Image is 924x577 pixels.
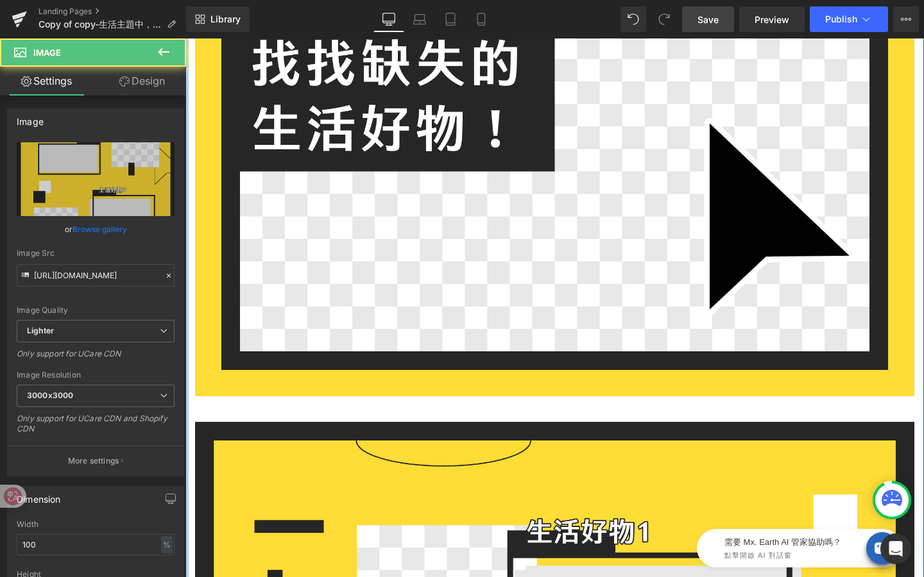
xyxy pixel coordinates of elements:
button: More settings [8,446,184,476]
a: Desktop [373,6,404,32]
a: Mobile [466,6,497,32]
div: or [17,222,175,236]
a: Laptop [404,6,435,32]
a: Design [96,67,189,96]
p: More settings [68,455,119,467]
b: Lighter [27,326,54,335]
b: 3000x3000 [27,390,73,400]
div: Image Quality [17,306,175,315]
div: Only support for UCare CDN [17,349,175,367]
span: Copy of copy-生活主題中，挑選看看什麼適合我 [38,19,162,29]
a: Tablet [435,6,466,32]
div: Image Src [17,249,175,258]
span: Save [697,13,719,26]
a: New Library [186,6,250,32]
iframe: Tiledesk Widget [469,474,726,539]
button: More [893,6,919,32]
input: auto [17,534,175,555]
a: Browse gallery [73,218,127,240]
div: Image [17,109,44,127]
button: Redo [651,6,677,32]
span: Library [210,13,241,25]
button: Publish [810,6,888,32]
a: Preview [739,6,805,32]
div: Image Resolution [17,371,175,380]
div: % [161,536,173,553]
div: Only support for UCare CDN and Shopify CDN [17,414,175,442]
a: Landing Pages [38,6,186,17]
div: Open Intercom Messenger [880,533,911,564]
span: Preview [755,13,789,26]
input: Link [17,264,175,287]
span: Image [33,47,61,58]
div: Width [17,520,175,529]
button: Undo [620,6,646,32]
span: Publish [825,14,857,24]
